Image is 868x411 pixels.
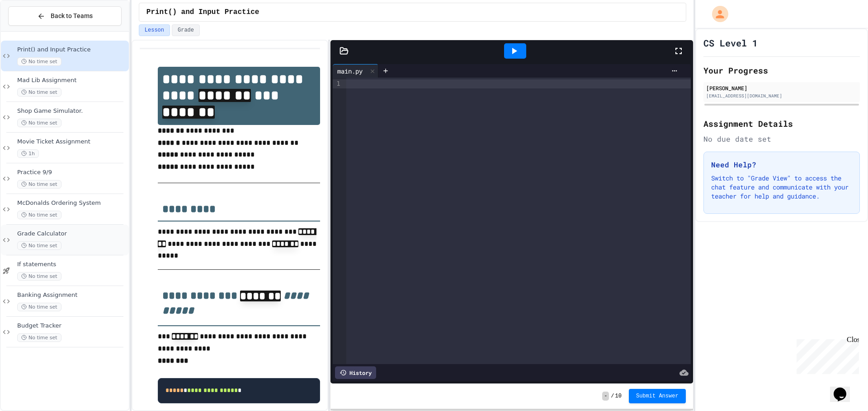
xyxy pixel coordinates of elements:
[17,272,61,281] span: No time set
[333,66,367,76] div: main.py
[17,333,61,342] span: No time set
[703,117,860,130] h2: Assignment Details
[17,261,127,268] span: If statements
[706,84,857,92] div: [PERSON_NAME]
[17,77,127,84] span: Mad Lib Assignment
[17,303,61,311] span: No time set
[17,46,127,54] span: Print() and Input Practice
[172,24,200,36] button: Grade
[703,37,758,49] h1: CS Level 1
[636,393,679,400] span: Submit Answer
[333,64,378,78] div: main.py
[17,211,61,219] span: No time set
[17,180,61,189] span: No time set
[335,366,376,379] div: History
[17,169,127,176] span: Practice 9/9
[4,4,62,57] div: Chat with us now!Close
[711,174,852,201] p: Switch to "Grade View" to access the chat feature and communicate with your teacher for help and ...
[615,393,622,400] span: 10
[602,392,609,401] span: -
[17,57,61,66] span: No time set
[17,88,61,97] span: No time set
[333,79,342,88] div: 1
[17,119,61,127] span: No time set
[51,11,93,21] span: Back to Teams
[17,107,127,115] span: Shop Game Simulator.
[711,159,852,170] h3: Need Help?
[17,138,127,146] span: Movie Ticket Assignment
[17,149,39,158] span: 1h
[17,322,127,330] span: Budget Tracker
[703,134,860,144] div: No due date set
[139,24,170,36] button: Lesson
[17,291,127,299] span: Banking Assignment
[629,389,686,403] button: Submit Answer
[703,64,860,77] h2: Your Progress
[17,199,127,207] span: McDonalds Ordering System
[703,4,731,24] div: My Account
[8,6,122,26] button: Back to Teams
[830,375,859,402] iframe: chat widget
[17,230,127,238] span: Grade Calculator
[611,393,614,400] span: /
[793,336,859,374] iframe: chat widget
[706,92,857,99] div: [EMAIL_ADDRESS][DOMAIN_NAME]
[146,7,259,18] span: Print() and Input Practice
[17,241,61,250] span: No time set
